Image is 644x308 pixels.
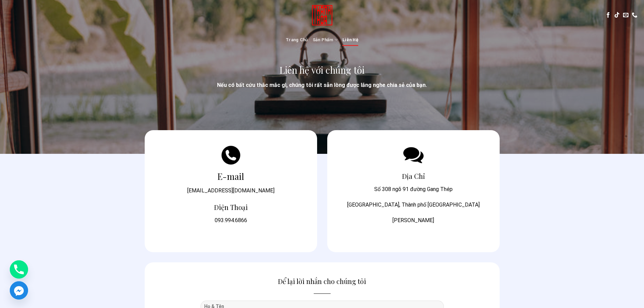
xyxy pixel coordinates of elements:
[605,12,611,18] a: Follow on Facebook
[632,12,637,18] a: Call us
[158,216,304,225] p: 093.994.6866
[145,64,500,76] h1: Liên hệ với chúng tôi
[341,171,486,182] h3: Địa Chỉ
[10,260,28,279] a: Phone
[341,185,486,194] p: Số 308 ngõ 91 đường Gang Thép
[623,12,628,18] a: Send us an email
[158,276,486,287] h3: Để lại lời nhắn cho chúng tôi
[217,82,427,88] strong: Nếu có bất cứu thắc mắc gì, chúng tôi rất sẵn lòng được lắng nghe chia sẻ của bạn.
[341,216,486,225] p: [PERSON_NAME]
[341,200,486,209] p: [GEOGRAPHIC_DATA], Thành phố [GEOGRAPHIC_DATA]
[158,186,304,195] p: [EMAIL_ADDRESS][DOMAIN_NAME]
[286,34,308,46] a: Trang Chủ
[342,34,358,46] a: Liên Hệ
[614,12,620,18] a: Follow on TikTok
[158,202,304,213] h3: Điện Thoại
[158,171,304,182] h2: E-mail
[313,33,338,46] a: Sản Phẩm
[10,281,28,300] a: Facebook_Messenger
